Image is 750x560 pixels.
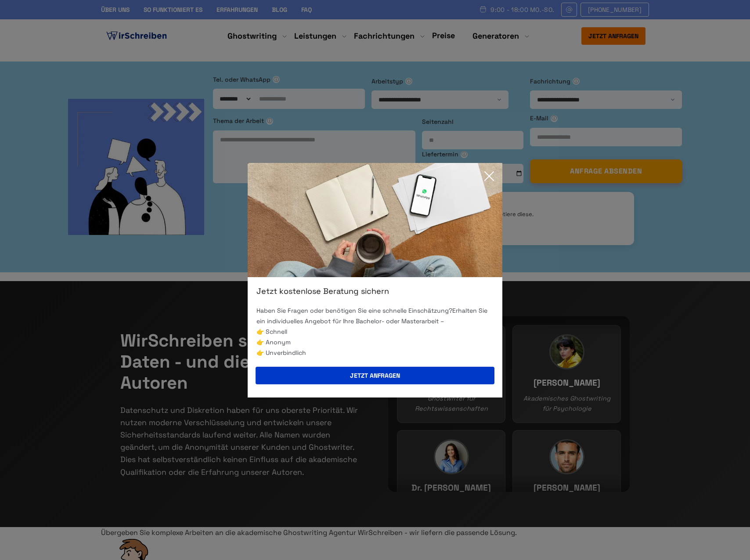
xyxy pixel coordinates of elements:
img: exit [248,163,502,277]
button: Jetzt anfragen [256,367,494,384]
div: Jetzt kostenlose Beratung sichern [248,286,502,296]
li: 👉 Schnell [256,326,494,337]
p: Haben Sie Fragen oder benötigen Sie eine schnelle Einschätzung? Erhalten Sie ein individuelles An... [256,305,494,326]
li: 👉 Anonym [256,337,494,347]
li: 👉 Unverbindlich [256,347,494,358]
